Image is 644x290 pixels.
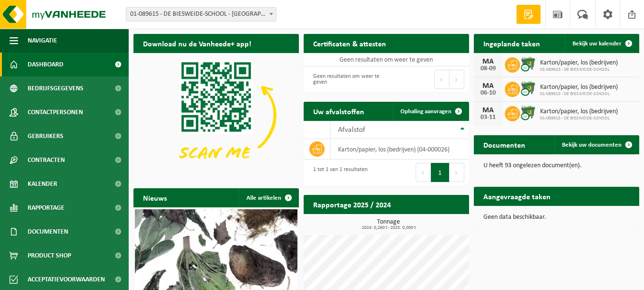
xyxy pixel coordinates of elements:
div: 03-11 [479,114,498,121]
span: Ophaling aanvragen [400,108,451,115]
div: 06-10 [479,90,498,97]
div: MA [479,107,498,114]
span: 01-089615 - DE BIESWEIDE-SCHOOL [540,67,618,73]
span: Karton/papier, los (bedrijven) [540,59,618,67]
p: U heeft 93 ongelezen document(en). [483,162,630,169]
span: 01-089615 - DE BIESWEIDE-SCHOOL - BESELARE [126,8,276,21]
a: Bekijk rapportage [398,214,468,233]
div: 08-09 [479,65,498,72]
a: Ophaling aanvragen [393,102,468,121]
span: Documenten [28,220,68,244]
img: WB-0770-CU [520,105,536,121]
span: Dashboard [28,53,63,76]
img: WB-0770-CU [520,56,536,72]
div: MA [479,58,498,65]
h3: Tonnage [308,219,469,230]
span: Afvalstof [338,126,365,134]
button: Next [450,163,464,182]
button: Previous [434,70,450,89]
button: Previous [416,163,431,182]
span: 01-089615 - DE BIESWEIDE-SCHOOL [540,91,618,97]
span: Bekijk uw kalender [572,41,622,47]
button: 1 [431,163,450,182]
span: Navigatie [28,29,57,53]
p: Geen data beschikbaar. [483,214,630,221]
div: 1 tot 1 van 1 resultaten [308,162,368,183]
span: Contactpersonen [28,100,83,124]
span: Product Shop [28,244,71,268]
a: Bekijk uw kalender [565,34,638,53]
h2: Nieuws [133,188,176,207]
span: Bedrijfsgegevens [28,76,83,100]
h2: Download nu de Vanheede+ app! [133,34,261,53]
h2: Documenten [474,135,535,154]
span: 2024: 0,260 t - 2025: 0,000 t [308,226,469,230]
div: Geen resultaten om weer te geven [308,69,382,90]
div: MA [479,82,498,90]
img: WB-0770-CU [520,80,536,97]
button: Next [450,70,464,89]
td: Geen resultaten om weer te geven [304,53,469,66]
span: 01-089615 - DE BIESWEIDE-SCHOOL - BESELARE [126,7,276,21]
h2: Rapportage 2025 / 2024 [304,195,400,214]
span: Contracten [28,148,65,172]
span: Bekijk uw documenten [562,142,622,148]
h2: Aangevraagde taken [474,187,560,205]
span: Kalender [28,172,57,196]
a: Alle artikelen [239,188,298,207]
h2: Ingeplande taken [474,34,550,53]
span: 01-089615 - DE BIESWEIDE-SCHOOL [540,116,618,121]
a: Bekijk uw documenten [554,135,638,154]
td: karton/papier, los (bedrijven) (04-000026) [331,139,469,160]
span: Karton/papier, los (bedrijven) [540,84,618,91]
span: Gebruikers [28,124,63,148]
span: Karton/papier, los (bedrijven) [540,108,618,116]
h2: Certificaten & attesten [304,34,396,53]
span: Rapportage [28,196,64,220]
img: Download de VHEPlus App [133,53,299,177]
h2: Uw afvalstoffen [304,102,374,120]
